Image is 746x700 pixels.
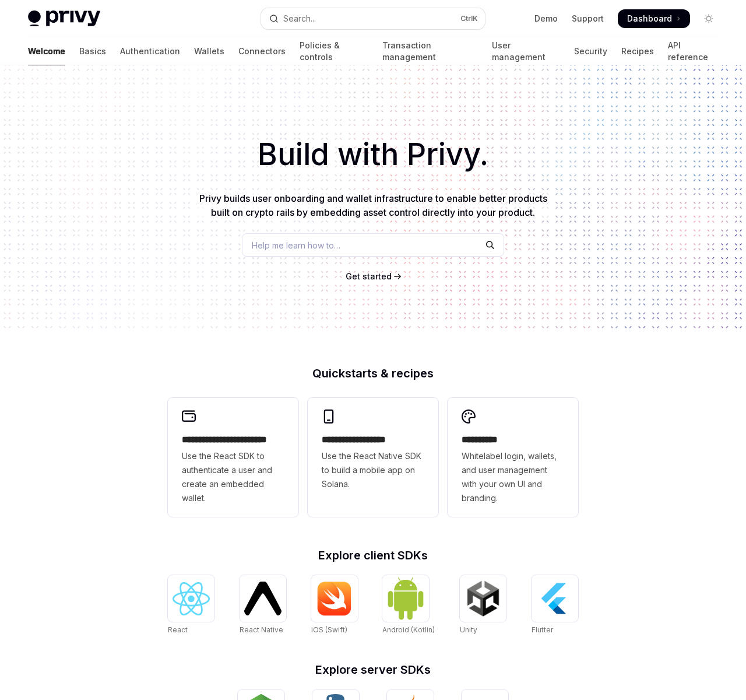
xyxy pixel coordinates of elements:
a: Basics [79,37,106,65]
img: React [173,582,210,615]
a: API reference [668,37,718,65]
h2: Explore client SDKs [168,549,578,561]
button: Toggle dark mode [699,9,718,28]
span: React Native [240,625,283,634]
a: User management [492,37,559,65]
h2: Explore server SDKs [168,664,578,675]
span: Flutter [532,625,553,634]
a: React NativeReact Native [240,575,286,636]
span: Privy builds user onboarding and wallet infrastructure to enable better products built on crypto ... [199,192,547,218]
div: Search... [283,12,316,26]
span: React [168,625,188,634]
img: Flutter [536,580,573,617]
span: Help me learn how to… [252,239,340,251]
span: Whitelabel login, wallets, and user management with your own UI and branding. [462,449,564,505]
span: Use the React Native SDK to build a mobile app on Solana. [322,449,424,491]
a: Wallets [194,37,224,65]
button: Open search [261,8,485,29]
h1: Build with Privy. [19,132,727,177]
img: Android (Kotlin) [387,576,424,620]
a: Demo [534,13,558,24]
img: light logo [28,10,100,27]
span: Get started [346,271,392,281]
img: iOS (Swift) [316,581,353,616]
a: Android (Kotlin)Android (Kotlin) [382,575,435,636]
a: Support [572,13,604,24]
a: Recipes [621,37,654,65]
span: Unity [460,625,477,634]
a: Get started [346,271,392,282]
a: Connectors [238,37,286,65]
a: **** **** **** ***Use the React Native SDK to build a mobile app on Solana. [308,398,438,517]
a: iOS (Swift)iOS (Swift) [311,575,358,636]
span: Use the React SDK to authenticate a user and create an embedded wallet. [182,449,284,505]
span: Ctrl K [460,14,478,23]
h2: Quickstarts & recipes [168,367,578,379]
a: **** *****Whitelabel login, wallets, and user management with your own UI and branding. [448,398,578,517]
span: Dashboard [627,13,672,24]
a: Policies & controls [300,37,368,65]
span: Android (Kotlin) [382,625,435,634]
a: UnityUnity [460,575,506,636]
a: Transaction management [382,37,478,65]
span: iOS (Swift) [311,625,347,634]
a: FlutterFlutter [532,575,578,636]
img: Unity [465,580,502,617]
a: Welcome [28,37,65,65]
a: Security [574,37,607,65]
a: Authentication [120,37,180,65]
a: Dashboard [618,9,690,28]
img: React Native [244,582,281,615]
a: ReactReact [168,575,214,636]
